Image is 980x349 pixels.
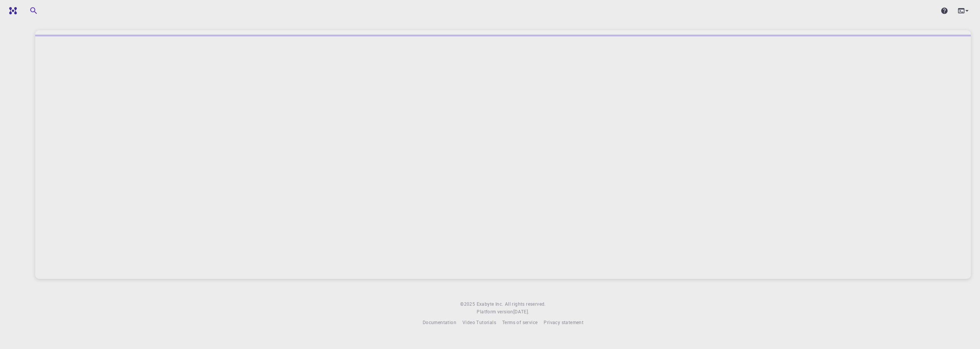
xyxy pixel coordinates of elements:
span: Documentation [423,319,456,325]
span: Video Tutorials [462,319,496,325]
a: Video Tutorials [462,319,496,326]
span: Platform version [477,308,513,316]
span: [DATE] . [513,308,529,315]
img: logo [6,7,17,15]
span: © 2025 [460,300,476,308]
a: Privacy statement [544,319,583,326]
a: Documentation [423,319,456,326]
a: Exabyte Inc. [477,300,503,308]
span: Exabyte Inc. [477,301,503,307]
span: All rights reserved. [505,300,546,308]
a: [DATE]. [513,308,529,316]
span: Privacy statement [544,319,583,325]
span: Terms of service [502,319,537,325]
a: Terms of service [502,319,537,326]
